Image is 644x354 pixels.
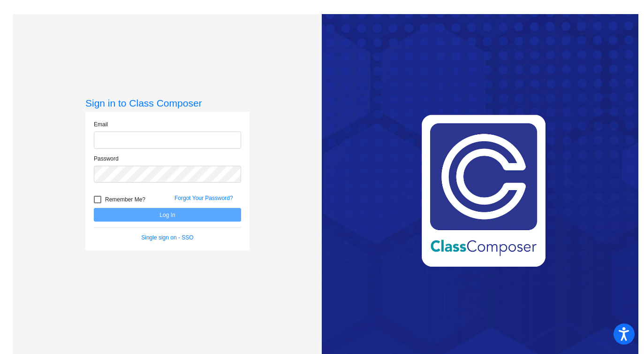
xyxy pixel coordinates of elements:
a: Single sign on - SSO [141,234,193,241]
span: Remember Me? [105,194,145,205]
h3: Sign in to Class Composer [85,97,250,109]
label: Password [94,154,119,163]
a: Forgot Your Password? [174,195,233,201]
label: Email [94,120,108,129]
button: Log In [94,208,241,222]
